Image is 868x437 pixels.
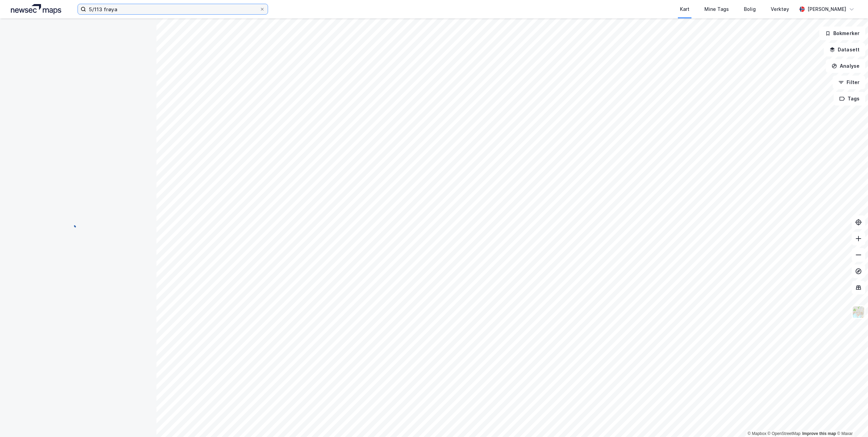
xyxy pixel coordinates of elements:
[768,431,801,436] a: OpenStreetMap
[802,431,836,436] a: Improve this map
[86,4,260,14] input: Søk på adresse, matrikkel, gårdeiere, leietakere eller personer
[680,5,689,13] div: Kart
[826,59,865,73] button: Analyse
[771,5,789,13] div: Verktøy
[704,5,729,13] div: Mine Tags
[852,306,865,319] img: Z
[834,92,865,106] button: Tags
[833,76,865,89] button: Filter
[744,5,756,13] div: Bolig
[834,404,868,437] iframe: Chat Widget
[748,431,766,436] a: Mapbox
[824,43,865,56] button: Datasett
[807,5,846,13] div: [PERSON_NAME]
[73,218,84,229] img: spinner.a6d8c91a73a9ac5275cf975e30b51cfb.svg
[11,4,61,14] img: logo.a4113a55bc3d86da70a041830d287a7e.svg
[819,27,865,40] button: Bokmerker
